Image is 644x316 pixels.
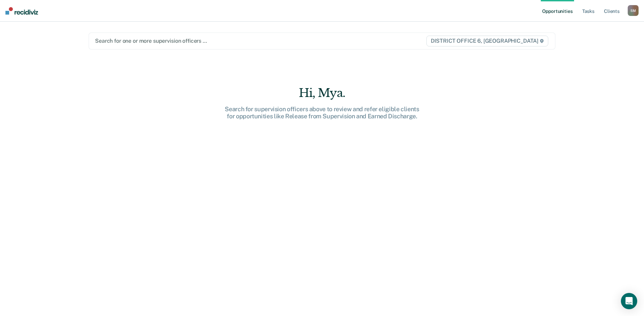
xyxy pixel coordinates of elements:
span: DISTRICT OFFICE 6, [GEOGRAPHIC_DATA] [426,36,548,46]
div: S M [628,5,639,16]
div: Hi, Mya. [214,86,431,100]
div: Search for supervision officers above to review and refer eligible clients for opportunities like... [214,105,431,120]
div: Open Intercom Messenger [621,293,637,309]
img: Recidiviz [5,7,38,15]
button: SM [628,5,639,16]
